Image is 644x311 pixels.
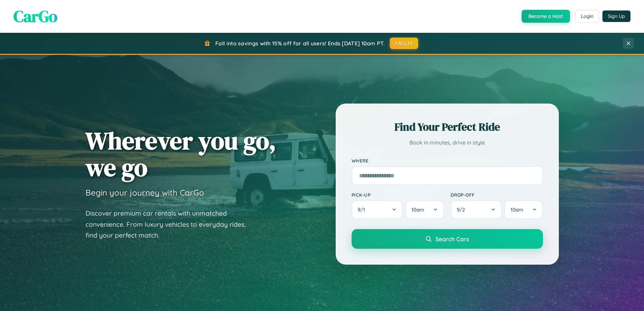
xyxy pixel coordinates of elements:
[457,206,468,213] span: 9 / 2
[352,119,543,134] h2: Find Your Perfect Ride
[435,235,469,243] span: Search Cars
[522,10,570,23] button: Become a Host
[215,40,385,47] span: Fall into savings with 15% off for all users! Ends [DATE] 10am PT.
[602,10,630,22] button: Sign Up
[451,192,543,198] label: Drop-off
[86,127,276,181] h1: Wherever you go, we go
[451,200,502,219] button: 9/2
[14,5,57,27] span: CarGo
[504,200,543,219] button: 10am
[411,206,424,213] span: 10am
[405,200,444,219] button: 10am
[86,208,255,241] p: Discover premium car rentals with unmatched convenience. From luxury vehicles to everyday rides, ...
[352,158,543,163] label: Where
[352,229,543,249] button: Search Cars
[352,138,543,148] p: Book in minutes, drive in style
[390,38,418,49] button: FALL15
[86,187,204,198] h3: Begin your journey with CarGo
[575,10,599,22] button: Login
[352,200,403,219] button: 9/1
[352,192,444,198] label: Pick-up
[510,206,523,213] span: 10am
[358,206,368,213] span: 9 / 1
